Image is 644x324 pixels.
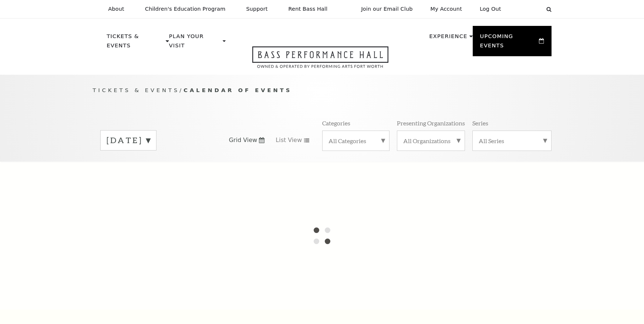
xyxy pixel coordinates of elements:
span: List View [276,136,302,144]
p: Upcoming Events [480,32,537,54]
span: Grid View [229,136,257,144]
p: / [93,86,552,95]
p: Series [472,119,488,127]
p: Presenting Organizations [397,119,465,127]
label: All Series [479,137,545,145]
span: Calendar of Events [183,87,292,93]
p: Rent Bass Hall [289,6,328,12]
p: About [108,6,124,12]
select: Select: [513,6,539,13]
p: Children's Education Program [145,6,226,12]
p: Tickets & Events [107,32,164,54]
label: All Categories [328,137,383,145]
span: Tickets & Events [93,87,180,93]
p: Support [246,6,268,12]
label: All Organizations [403,137,459,145]
p: Plan Your Visit [169,32,221,54]
p: Categories [322,119,350,127]
p: Experience [429,32,467,45]
label: [DATE] [107,135,150,146]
